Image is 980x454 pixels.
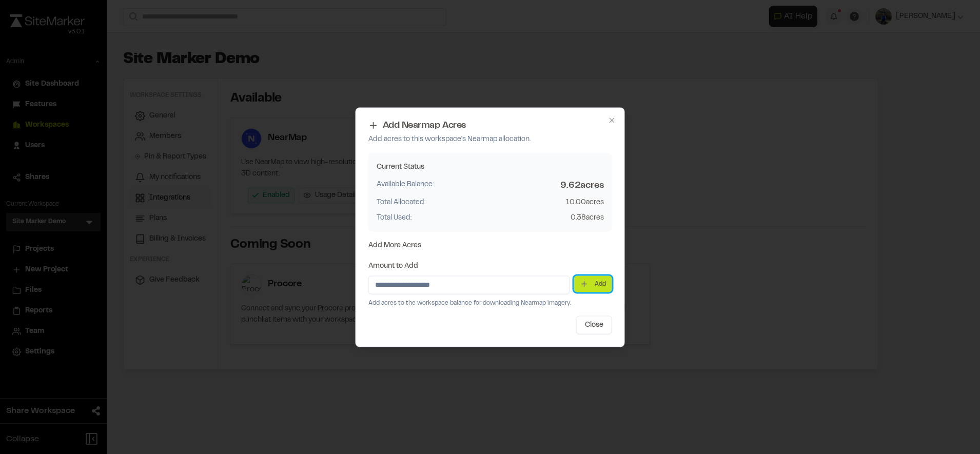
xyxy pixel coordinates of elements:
[368,240,612,251] h5: Add More Acres
[368,133,612,145] p: Add acres to this workspace's Nearmap allocation.
[377,161,604,172] h5: Current Status
[566,196,604,208] span: 10.00 acres
[576,315,612,334] button: Close
[571,212,604,223] span: 0.38 acres
[377,179,434,192] span: Available Balance:
[560,179,603,192] span: 9.62 acres
[368,120,612,130] h2: Add Nearmap Acres
[368,298,612,307] p: Add acres to the workspace balance for downloading Nearmap imagery.
[377,212,411,223] span: Total Used:
[368,263,418,269] label: Amount to Add
[377,196,425,208] span: Total Allocated:
[574,275,612,292] button: Add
